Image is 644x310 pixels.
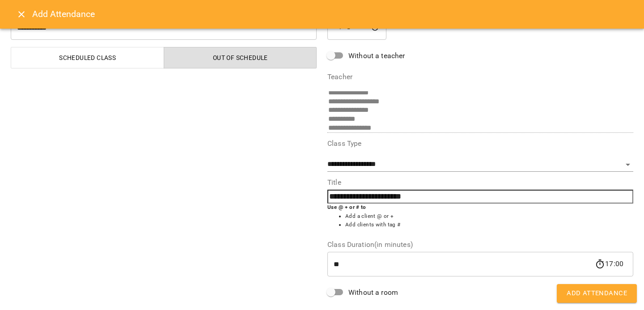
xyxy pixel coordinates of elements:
[11,47,164,68] button: Scheduled class
[164,47,317,68] button: Out of Schedule
[327,140,633,147] label: Class Type
[17,52,159,63] span: Scheduled class
[567,288,627,299] span: Add Attendance
[11,4,32,25] button: Close
[327,204,366,210] b: Use @ + or # to
[169,52,312,63] span: Out of Schedule
[557,284,637,303] button: Add Attendance
[345,221,633,229] li: Add clients with tag #
[32,7,633,21] h6: Add Attendance
[345,212,633,221] li: Add a client @ or +
[348,51,405,61] span: Without a teacher
[348,287,398,298] span: Without a room
[327,73,633,81] label: Teacher
[327,241,633,248] label: Class Duration(in minutes)
[327,179,633,186] label: Title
